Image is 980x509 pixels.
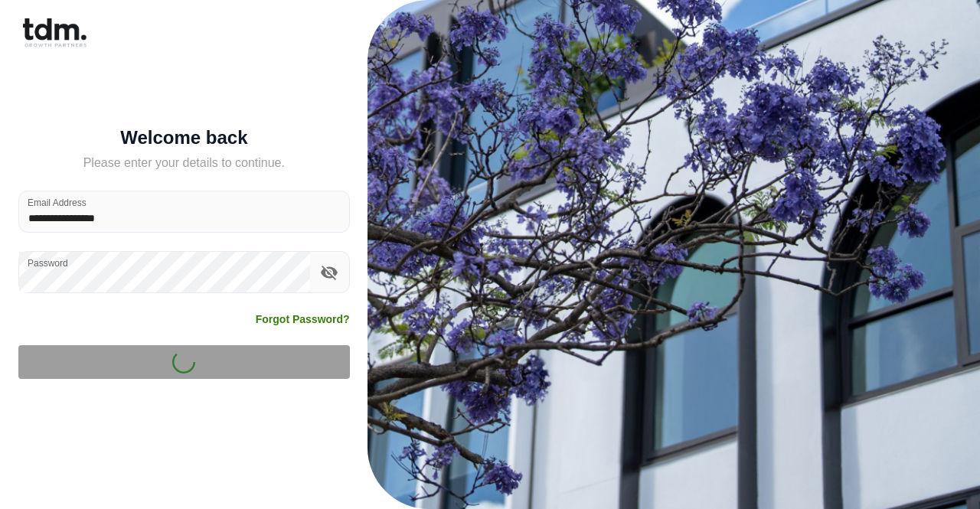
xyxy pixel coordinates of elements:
h5: Please enter your details to continue. [18,154,350,172]
label: Email Address [28,196,87,209]
h5: Welcome back [18,130,350,145]
button: toggle password visibility [316,259,342,285]
label: Password [28,256,68,269]
a: Forgot Password? [256,312,350,327]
